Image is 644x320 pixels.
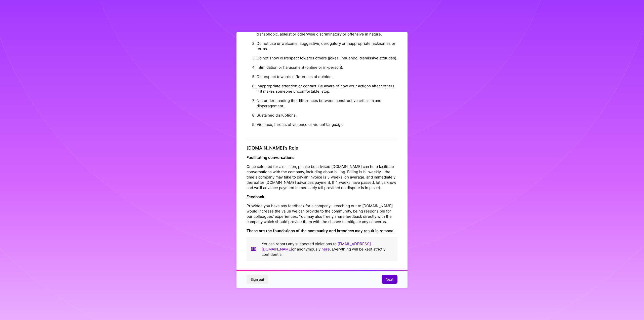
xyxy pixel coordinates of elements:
[262,241,371,251] a: [EMAIL_ADDRESS][DOMAIN_NAME]
[247,275,268,284] button: Sign out
[382,275,397,284] button: Next
[257,96,397,111] li: Not understanding the differences between constructive criticism and disparagement.
[247,164,397,190] p: Once selected for a mission, please be advised [DOMAIN_NAME] can help facilitate conversations wi...
[262,241,393,257] p: You can report any suspected violations to or anonymously . Everything will be kept strictly conf...
[247,194,264,199] strong: Feedback
[251,241,257,257] img: book icon
[257,39,397,53] li: Do not use unwelcome, suggestive, derogatory or inappropriate nicknames or terms.
[321,246,330,251] a: here
[247,155,294,160] strong: Facilitating conversations
[257,63,397,72] li: Intimidation or harassment (online or in-person).
[257,81,397,96] li: Inappropriate attention or contact. Be aware of how your actions affect others. If it makes someo...
[251,277,264,282] span: Sign out
[257,53,397,63] li: Do not show disrespect towards others (jokes, innuendo, dismissive attitudes).
[257,72,397,81] li: Disrespect towards differences of opinion.
[257,111,397,120] li: Sustained disruptions.
[247,145,397,151] h4: [DOMAIN_NAME]’s Role
[247,228,395,233] strong: These are the foundations of the community and breaches may result in removal.
[257,120,397,129] li: Violence, threats of violence or violent language.
[386,277,393,282] span: Next
[247,203,397,224] p: Provided you have any feedback for a company - reaching out to [DOMAIN_NAME] would increase the v...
